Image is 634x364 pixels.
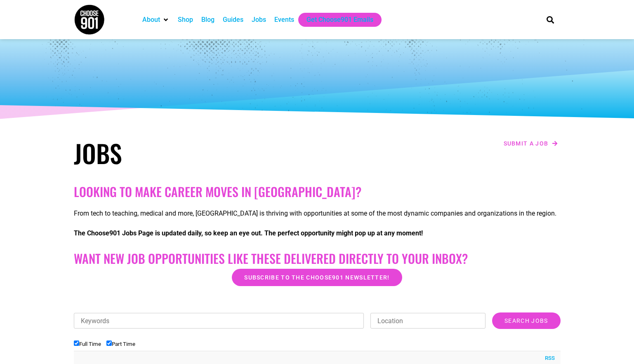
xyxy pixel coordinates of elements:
a: RSS [541,354,555,362]
label: Full Time [74,341,101,347]
label: Part Time [106,341,135,347]
div: Search [543,13,557,26]
span: Submit a job [504,141,549,146]
h2: Want New Job Opportunities like these Delivered Directly to your Inbox? [74,251,561,266]
input: Location [370,313,486,329]
h2: Looking to make career moves in [GEOGRAPHIC_DATA]? [74,184,561,199]
h1: Jobs [74,138,313,168]
a: Jobs [252,15,266,25]
a: Events [274,15,294,25]
div: About [138,13,174,27]
a: Subscribe to the Choose901 newsletter! [232,269,402,286]
strong: The Choose901 Jobs Page is updated daily, so keep an eye out. The perfect opportunity might pop u... [74,229,423,237]
a: Blog [201,15,214,25]
input: Full Time [74,341,79,346]
a: Guides [223,15,243,25]
a: Shop [178,15,193,25]
p: From tech to teaching, medical and more, [GEOGRAPHIC_DATA] is thriving with opportunities at some... [74,209,561,218]
input: Keywords [74,313,364,329]
a: Submit a job [501,138,561,149]
input: Part Time [106,341,112,346]
input: Search Jobs [492,312,560,329]
a: About [142,15,160,25]
span: Subscribe to the Choose901 newsletter! [244,275,389,280]
nav: Main nav [138,13,533,27]
a: Get Choose901 Emails [306,15,373,25]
